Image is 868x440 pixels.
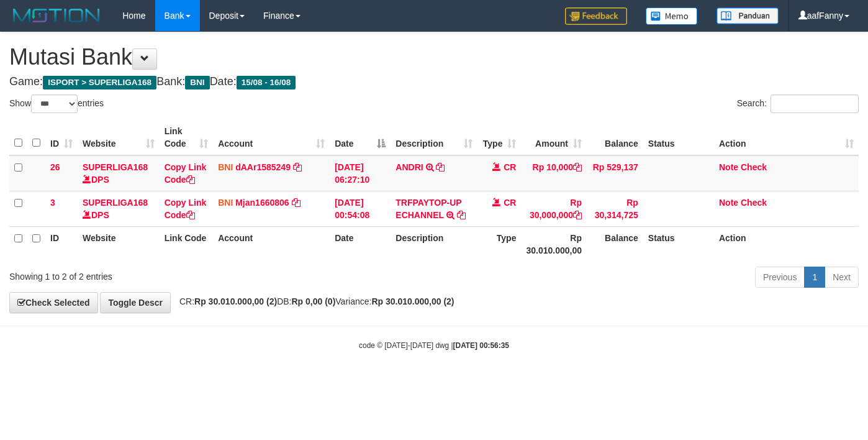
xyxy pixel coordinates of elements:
[587,226,643,262] th: Balance
[173,296,454,306] span: CR: DB: Variance:
[717,7,779,24] img: panduan.png
[391,120,477,155] th: Description: activate to sort column ascending
[292,296,336,306] strong: Rp 0,00 (0)
[359,341,509,350] small: code © [DATE]-[DATE] dwg |
[9,265,353,283] div: Showing 1 to 2 of 2 entries
[521,155,587,191] td: Rp 10,000
[565,7,627,25] img: Feedback.jpg
[50,198,55,208] span: 3
[194,296,277,306] strong: Rp 30.010.000,00 (2)
[43,76,156,89] span: ISPORT > SUPERLIGA168
[218,198,233,208] span: BNI
[330,191,391,226] td: [DATE] 00:54:08
[371,296,454,306] strong: Rp 30.010.000,00 (2)
[825,267,859,288] a: Next
[391,226,477,262] th: Description
[771,94,859,113] input: Search:
[213,226,330,262] th: Account
[521,191,587,226] td: Rp 30,000,000
[292,198,301,208] a: Copy Mjan1660806 to clipboard
[78,120,160,155] th: Website: activate to sort column ascending
[741,198,767,208] a: Check
[9,94,104,113] label: Show entries
[587,120,643,155] th: Balance
[9,45,859,70] h1: Mutasi Bank
[714,226,859,262] th: Action
[218,162,233,172] span: BNI
[396,198,461,220] a: TRFPAYTOP-UP ECHANNEL
[521,120,587,155] th: Amount: activate to sort column ascending
[587,155,643,191] td: Rp 529,137
[504,198,516,208] span: CR
[714,120,859,155] th: Action: activate to sort column ascending
[755,267,805,288] a: Previous
[160,120,214,155] th: Link Code: activate to sort column ascending
[804,267,825,288] a: 1
[293,162,302,172] a: Copy dAAr1585249 to clipboard
[50,162,60,172] span: 26
[504,162,516,172] span: CR
[396,162,423,172] a: ANDRI
[165,162,207,185] a: Copy Link Code
[573,210,582,220] a: Copy Rp 30,000,000 to clipboard
[330,155,391,191] td: [DATE] 06:27:10
[160,226,214,262] th: Link Code
[587,191,643,226] td: Rp 30,314,725
[100,292,171,313] a: Toggle Descr
[453,341,509,350] strong: [DATE] 00:56:35
[646,7,698,25] img: Button%20Memo.svg
[477,226,521,262] th: Type
[83,162,148,172] a: SUPERLIGA168
[9,6,104,25] img: MOTION_logo.png
[185,76,209,89] span: BNI
[737,94,859,113] label: Search:
[45,120,78,155] th: ID: activate to sort column ascending
[643,226,714,262] th: Status
[235,198,289,208] a: Mjan1660806
[741,162,767,172] a: Check
[78,191,160,226] td: DPS
[213,120,330,155] th: Account: activate to sort column ascending
[165,198,207,220] a: Copy Link Code
[330,120,391,155] th: Date: activate to sort column descending
[719,198,738,208] a: Note
[436,162,445,172] a: Copy ANDRI to clipboard
[521,226,587,262] th: Rp 30.010.000,00
[45,226,78,262] th: ID
[457,210,466,220] a: Copy TRFPAYTOP-UP ECHANNEL to clipboard
[573,162,582,172] a: Copy Rp 10,000 to clipboard
[31,94,78,113] select: Showentries
[330,226,391,262] th: Date
[9,76,859,88] h4: Game: Bank: Date:
[477,120,521,155] th: Type: activate to sort column ascending
[235,162,291,172] a: dAAr1585249
[9,292,98,313] a: Check Selected
[78,155,160,191] td: DPS
[643,120,714,155] th: Status
[719,162,738,172] a: Note
[237,76,296,89] span: 15/08 - 16/08
[83,198,148,208] a: SUPERLIGA168
[78,226,160,262] th: Website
